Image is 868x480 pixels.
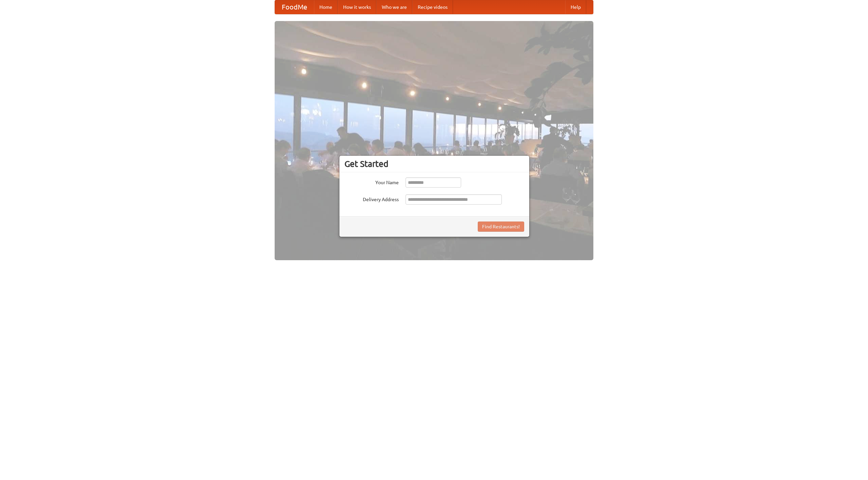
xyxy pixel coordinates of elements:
a: Help [565,0,586,14]
button: Find Restaurants! [478,222,524,232]
a: FoodMe [275,0,314,14]
label: Your Name [344,177,399,186]
a: Who we are [376,0,412,14]
a: How it works [338,0,376,14]
label: Delivery Address [344,194,399,203]
h3: Get Started [344,159,524,169]
a: Home [314,0,338,14]
a: Recipe videos [412,0,453,14]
